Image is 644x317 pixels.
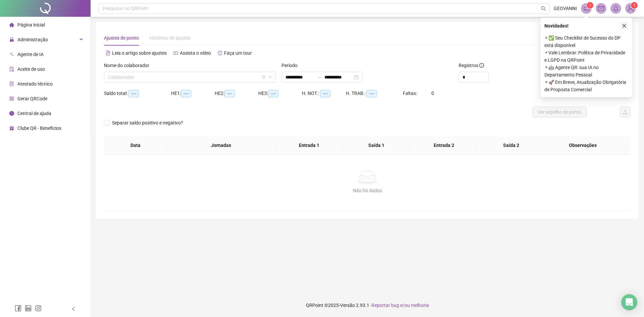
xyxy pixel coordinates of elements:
span: history [218,51,222,55]
span: to [316,74,322,80]
div: Open Intercom Messenger [621,294,637,310]
span: home [9,22,14,27]
span: --:-- [128,90,139,97]
span: swap-right [316,74,322,80]
div: Saldo total: [104,90,171,97]
span: Agente de IA [17,52,44,57]
span: bell [613,5,619,11]
span: lock [9,37,14,42]
span: Gerar QRCode [17,96,47,101]
span: Central de ajuda [17,111,51,116]
span: Histórico de ajustes [150,35,191,41]
img: 92314 [626,3,636,13]
span: --:-- [367,90,377,97]
span: Novidades ! [544,22,569,30]
span: --:-- [320,90,330,97]
th: Observações [540,136,626,155]
span: filter [262,75,266,79]
span: 1 [589,3,591,8]
label: Nome do colaborador [104,62,154,69]
span: qrcode [9,96,14,101]
footer: QRPoint © 2025 - 2.93.1 - [91,294,644,317]
div: H. TRAB.: [346,90,403,97]
span: down [268,75,272,79]
span: left [71,307,76,311]
span: --:-- [268,90,278,97]
span: Versão [340,303,355,308]
span: Atestado técnico [17,81,53,87]
span: ⚬ 🚀 Em Breve, Atualização Obrigatória de Proposta Comercial [544,78,628,93]
span: ⚬ 🤖 Agente QR: sua IA no Departamento Pessoal [544,64,628,78]
span: ⚬ Vale Lembrar: Política de Privacidade e LGPD na QRPoint [544,49,628,64]
span: gift [9,126,14,130]
span: Página inicial [17,22,45,28]
th: Entrada 1 [275,136,343,155]
span: facebook [15,305,21,312]
th: Entrada 2 [410,136,478,155]
span: Clube QR - Beneficios [17,125,61,131]
span: Separar saldo positivo e negativo? [109,119,186,126]
span: notification [583,5,589,11]
span: mail [598,5,604,11]
div: Não há dados [112,187,623,194]
span: Aceite de uso [17,66,45,72]
span: instagram [35,305,42,312]
th: Saída 1 [343,136,410,155]
span: info-circle [9,111,14,116]
span: --:-- [224,90,235,97]
th: Saída 2 [478,136,545,155]
div: HE 2: [215,90,258,97]
span: Faça um tour [224,50,252,56]
span: Leia o artigo sobre ajustes [112,50,167,56]
span: audit [9,67,14,71]
span: Faltas: [403,91,418,96]
span: linkedin [25,305,32,312]
sup: 1 [587,2,593,9]
span: 0 [431,91,434,96]
span: Ajustes de ponto [104,35,139,41]
span: Reportar bug e/ou melhoria [372,303,429,308]
span: Administração [17,37,48,42]
span: Observações [545,142,620,149]
span: close [622,23,627,28]
span: search [541,6,546,11]
div: H. NOT.: [302,90,346,97]
div: HE 1: [171,90,215,97]
span: file-text [106,51,110,55]
span: ⚬ ✅ Seu Checklist de Sucesso do DP está disponível [544,34,628,49]
button: Ver espelho de ponto [532,107,587,117]
span: GEOVANNI [554,5,577,12]
span: Assista o vídeo [180,50,211,56]
th: Jornadas [167,136,275,155]
span: solution [9,82,14,86]
span: --:-- [181,90,191,97]
label: Período [281,62,302,69]
span: 1 [633,3,636,8]
span: Registros [459,62,484,69]
th: Data [104,136,167,155]
span: info-circle [479,63,484,68]
span: youtube [173,51,178,55]
div: HE 3: [258,90,302,97]
sup: Atualize o seu contato no menu Meus Dados [631,2,638,9]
